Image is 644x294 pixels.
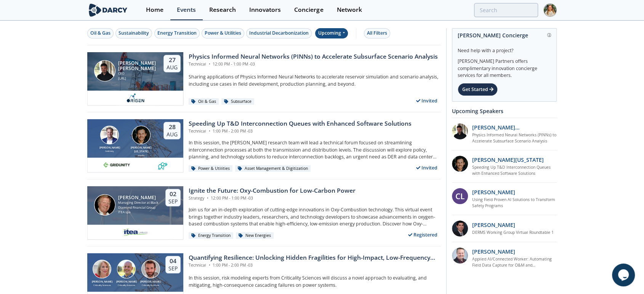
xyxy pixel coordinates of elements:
[472,156,544,164] p: [PERSON_NAME][US_STATE]
[177,7,196,13] div: Events
[209,7,236,13] div: Research
[100,126,119,144] img: Brian Fitzsimons
[94,60,115,81] img: Ruben Rodriguez Torrado
[189,98,219,105] div: Oil & Gas
[90,284,114,287] div: Criticality Sciences
[189,195,356,201] div: Strategy 12:00 PM - 1:00 PM -03
[87,119,441,173] a: Brian Fitzsimons [PERSON_NAME] GridUnity Luigi Montana [PERSON_NAME][US_STATE] envelio 28 Aug Spe...
[472,188,515,196] p: [PERSON_NAME]
[87,28,114,38] button: Oil & Gas
[249,30,309,37] div: Industrial Decarbonization
[132,126,151,144] img: Luigi Montana
[458,54,551,79] div: [PERSON_NAME] Partners offers complimentary innovation concierge services for all members.
[472,165,557,177] a: Speeding Up T&D Interconnection Queues with Enhanced Software Solutions
[93,260,111,278] img: Susan Ginsburg
[138,284,163,287] div: Criticality Sciences
[452,248,468,264] img: 257d1208-f7de-4aa6-9675-f79dcebd2004
[458,29,551,42] div: [PERSON_NAME] Concierge
[122,227,149,236] img: e2203200-5b7a-4eed-a60e-128142053302
[168,257,178,265] div: 04
[124,93,147,102] img: origen.ai.png
[94,194,115,216] img: Patrick Imeson
[168,198,178,205] div: Sep
[294,7,323,13] div: Concierge
[452,220,468,236] img: 47e0ea7c-5f2f-49e4-bf12-0fca942f69fc
[189,61,438,67] div: Technical 12:00 PM - 1:00 PM -03
[452,188,468,204] div: CL
[472,256,557,268] a: Applied AI/Connected Worker: Automating Field Data Capture for O&M and Construction
[452,104,557,118] div: Upcoming Speakers
[458,42,551,54] div: Need help with a project?
[189,186,356,195] div: Ignite the Future: Oxy-Combustion for Low-Carbon Power
[114,284,139,287] div: Criticality Sciences
[367,30,387,37] div: All Filters
[249,7,281,13] div: Innovators
[189,253,441,262] div: Quantifying Resilience: Unlocking Hidden Fragilities for High-Impact, Low-Frequency (HILF) Event ...
[167,123,178,131] div: 28
[472,230,554,236] a: DERMS Working Group Virtual Roundtable 1
[141,260,160,278] img: Ross Dakin
[118,195,159,200] div: [PERSON_NAME]
[472,132,557,144] a: Physics Informed Neural Networks (PINNs) to Accelerate Subsurface Scenario Analysis
[168,265,178,272] div: Sep
[90,30,111,37] div: Oil & Gas
[315,28,348,38] div: Upcoming
[458,83,498,96] div: Get Started
[154,28,200,38] button: Energy Transition
[189,73,441,88] p: Sharing applications of Physics Informed Neural Networks to accelerate reservoir simulation and s...
[90,280,114,284] div: [PERSON_NAME]
[189,262,441,268] div: Technical 1:00 PM - 2:00 PM -03
[547,33,551,37] img: information.svg
[236,232,274,239] div: New Energies
[168,190,178,198] div: 02
[205,30,241,37] div: Power & Utilities
[118,200,159,210] div: Managing Director at Black Diamond Financial Group
[189,128,412,134] div: Technical 1:00 PM - 2:00 PM -03
[129,146,153,154] div: [PERSON_NAME][US_STATE]
[189,165,232,172] div: Power & Utilities
[189,139,441,160] p: In this session, the [PERSON_NAME] research team will lead a technical forum focused on streamlin...
[472,197,557,209] a: Using Field Proven AI Solutions to Transform Safety Programs
[138,280,163,284] div: [PERSON_NAME]
[413,96,441,105] div: Invited
[87,3,129,17] img: logo-wide.svg
[189,119,412,128] div: Speeding Up T&D Interconnection Queues with Enhanced Software Solutions
[114,280,139,284] div: [PERSON_NAME]
[452,123,468,139] img: 20112e9a-1f67-404a-878c-a26f1c79f5da
[157,30,197,37] div: Energy Transition
[405,230,441,240] div: Registered
[87,186,441,240] a: Patrick Imeson [PERSON_NAME] Managing Director at Black Diamond Financial Group ITEA spa 02 Sep I...
[207,128,211,134] span: •
[87,52,441,105] a: Ruben Rodriguez Torrado [PERSON_NAME] [PERSON_NAME] CEO [URL] 27 Aug Physics Informed Neural Netw...
[118,210,159,215] div: ITEA spa
[129,154,153,157] div: envelio
[474,3,538,17] input: Advanced Search
[167,131,178,138] div: Aug
[472,248,515,256] p: [PERSON_NAME]
[167,56,178,64] div: 27
[189,206,441,227] p: Join us for an in-depth exploration of cutting-edge innovations in Oxy-Combustion technology. Thi...
[472,221,515,229] p: [PERSON_NAME]
[118,61,157,71] div: [PERSON_NAME] [PERSON_NAME]
[158,160,168,169] img: 336b6de1-6040-4323-9c13-5718d9811639
[207,262,211,268] span: •
[612,264,636,286] iframe: chat widget
[452,156,468,172] img: 1b183925-147f-4a47-82c9-16eeeed5003c
[207,61,211,67] span: •
[98,146,122,150] div: [PERSON_NAME]
[472,123,557,131] p: [PERSON_NAME] [PERSON_NAME]
[146,7,163,13] div: Home
[205,195,210,201] span: •
[103,160,130,169] img: 10e008b0-193f-493d-a134-a0520e334597
[235,165,311,172] div: Asset Management & Digitization
[543,3,557,17] img: Profile
[246,28,312,38] button: Industrial Decarbonization
[118,71,157,76] div: CEO
[118,76,157,81] div: [URL]
[115,28,152,38] button: Sustainability
[221,98,254,105] div: Subsurface
[98,150,122,153] div: GridUnity
[167,64,178,71] div: Aug
[336,7,362,13] div: Network
[117,260,136,278] img: Ben Ruddell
